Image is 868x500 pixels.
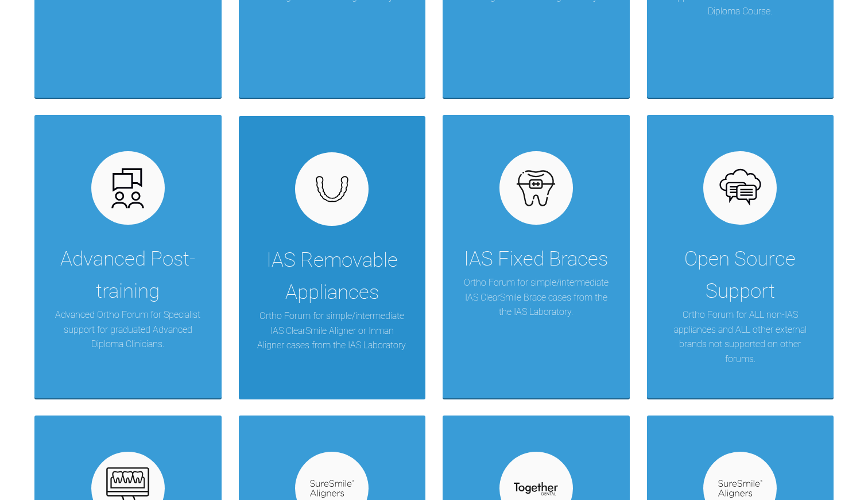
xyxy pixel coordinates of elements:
p: Ortho Forum for simple/intermediate IAS ClearSmile Brace cases from the the IAS Laboratory. [460,275,613,320]
a: IAS Removable AppliancesOrtho Forum for simple/intermediate IAS ClearSmile Aligner or Inman Align... [239,115,426,398]
img: advanced.73cea251.svg [106,166,150,210]
a: IAS Fixed BracesOrtho Forum for simple/intermediate IAS ClearSmile Brace cases from the the IAS L... [443,115,630,398]
div: IAS Fixed Braces [464,243,608,275]
p: Ortho Forum for ALL non-IAS appliances and ALL other external brands not supported on other forums. [664,307,817,366]
p: Ortho Forum for simple/intermediate IAS ClearSmile Aligner or Inman Aligner cases from the IAS La... [256,309,409,353]
img: suresmile.935bb804.svg [310,480,354,498]
img: removables.927eaa4e.svg [310,172,354,206]
img: opensource.6e495855.svg [718,166,762,210]
img: suresmile.935bb804.svg [718,480,762,498]
div: Open Source Support [664,243,817,307]
img: fixed.9f4e6236.svg [514,166,558,210]
img: together-dental.c2c32a68.svg [514,482,558,495]
p: Advanced Ortho Forum for Specialist support for graduated Advanced Diploma Clinicians. [52,307,204,352]
a: Open Source SupportOrtho Forum for ALL non-IAS appliances and ALL other external brands not suppo... [647,115,834,398]
div: Advanced Post-training [52,243,204,307]
div: IAS Removable Appliances [256,244,409,309]
a: Advanced Post-trainingAdvanced Ortho Forum for Specialist support for graduated Advanced Diploma ... [34,115,222,398]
